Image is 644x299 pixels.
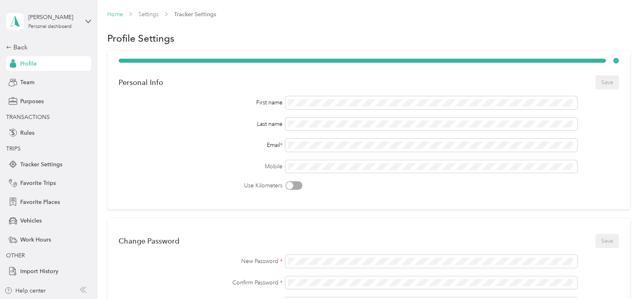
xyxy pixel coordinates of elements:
[20,267,58,276] span: Import History
[119,237,179,245] div: Change Password
[119,78,163,87] div: Personal Info
[119,278,283,287] label: Confirm Password
[28,24,72,29] div: Personal dashboard
[138,11,159,18] a: Settings
[119,98,283,107] div: First name
[6,42,87,52] div: Back
[599,254,644,299] iframe: Everlance-gr Chat Button Frame
[20,160,62,169] span: Tracker Settings
[4,286,46,295] button: Help center
[20,78,34,87] span: Team
[20,198,60,206] span: Favorite Places
[107,11,123,18] a: Home
[20,59,37,68] span: Profile
[20,235,51,244] span: Work Hours
[20,179,56,187] span: Favorite Trips
[6,145,21,152] span: TRIPS
[119,257,283,265] label: New Password
[174,10,216,19] span: Tracker Settings
[20,97,44,106] span: Purposes
[6,252,25,259] span: OTHER
[119,162,283,171] label: Mobile
[119,141,283,149] div: Email
[6,114,50,121] span: TRANSACTIONS
[119,181,283,190] label: Use Kilometers
[28,13,79,21] div: [PERSON_NAME]
[107,34,174,42] h1: Profile Settings
[20,129,34,137] span: Rules
[119,120,283,128] div: Last name
[20,216,42,225] span: Vehicles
